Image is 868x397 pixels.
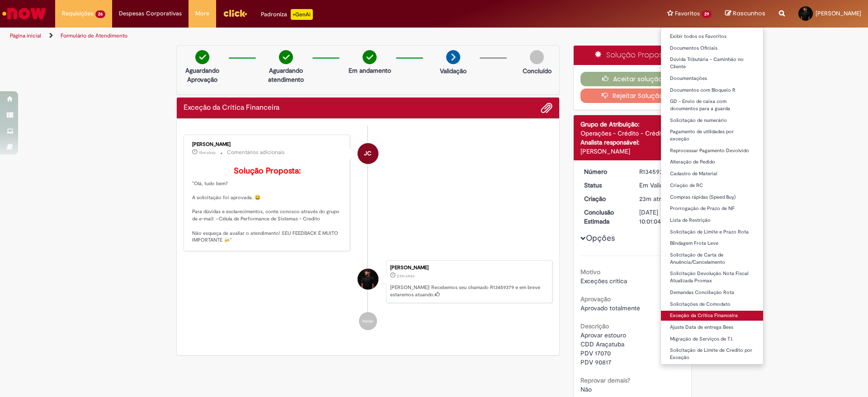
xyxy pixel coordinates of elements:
a: GD - Envio de caixa com documentos para a guarda [661,97,763,113]
button: Rejeitar Solução [580,89,685,103]
a: Dúvida Tributária - Caminhão no Cliente [661,55,763,71]
p: "Olá, tudo bem? A solicitação foi aprovada. 😀 Para dúvidas e esclarecimentos, conte conosco atrav... [192,167,343,244]
a: Página inicial [10,32,41,39]
p: Em andamento [349,66,391,75]
span: Rascunhos [733,9,765,18]
span: Aprovar estouro CDD Araçatuba PDV 17070 PDV 90817 [580,331,626,366]
span: Despesas Corporativas [119,9,182,18]
span: 23m atrás [639,195,666,203]
a: Pagamento de utilidades por exceção [661,127,763,144]
a: Solicitação de Limite e Prazo Rota [661,227,763,237]
a: Ajuste Data de entrega Bees [661,322,763,332]
span: More [195,9,209,18]
small: Comentários adicionais [227,149,285,156]
a: Alteração de Pedido [661,157,763,167]
p: Validação [440,66,467,75]
a: Documentos com Bloqueio R [661,85,763,95]
div: Padroniza [261,9,313,20]
a: Solicitação de numerário [661,116,763,126]
div: Em Validação [639,181,681,190]
a: Documentos Oficiais [661,43,763,53]
a: Solicitação de Limite de Credito por Exceção [661,346,763,362]
a: Solicitações de Comodato [661,299,763,309]
p: [PERSON_NAME]! Recebemos seu chamado R13459379 e em breve estaremos atuando. [390,284,547,298]
a: Rascunhos [725,9,765,18]
time: 28/08/2025 17:01:01 [639,195,666,203]
div: Solução Proposta [574,46,692,65]
h2: Exceção da Crítica Financeira Histórico de tíquete [184,104,279,112]
b: Reprovar demais? [580,376,630,384]
ul: Histórico de tíquete [184,126,552,340]
span: 26 [95,10,105,18]
time: 28/08/2025 17:08:37 [199,150,216,155]
dt: Conclusão Estimada [577,208,633,226]
span: Exceções crítica [580,277,627,285]
a: Demandas Conciliação Rota [661,288,763,298]
div: [PERSON_NAME] [192,142,343,147]
span: Requisições [62,9,94,18]
b: Motivo [580,268,600,276]
img: check-circle-green.png [195,50,209,64]
div: [DATE] 10:01:04 [639,208,681,226]
a: Exibir todos os Favoritos [661,32,763,42]
p: Aguardando Aprovação [180,66,224,84]
a: Criação de RC [661,181,763,191]
a: Migração de Serviços de T.I. [661,334,763,344]
a: Solicitação Devolução Nota Fiscal Atualizada Promax [661,269,763,285]
li: Samuel Bassani Soares [184,260,552,304]
p: Concluído [523,66,552,75]
span: Aprovado totalmente [580,304,640,312]
span: Não [580,385,592,393]
button: Adicionar anexos [541,102,552,114]
span: 29 [702,10,712,18]
a: Exceção da Crítica Financeira [661,311,763,321]
img: ServiceNow [1,5,47,23]
a: Cadastro de Material [661,169,763,179]
p: +GenAi [291,9,313,20]
dt: Número [577,167,633,176]
div: Jonas Correia [358,143,378,164]
span: 23m atrás [397,273,415,279]
ul: Favoritos [660,27,764,364]
button: Aceitar solução [580,72,685,86]
div: Analista responsável: [580,138,685,147]
img: check-circle-green.png [363,50,377,64]
ul: Trilhas de página [7,28,572,44]
a: Compras rápidas (Speed Buy) [661,192,763,202]
a: Solicitação de Carta de Anuência/Cancelamento [661,250,763,267]
img: check-circle-green.png [279,50,293,64]
a: Reprocessar Pagamento Devolvido [661,146,763,156]
dt: Criação [577,194,633,203]
span: 15m atrás [199,150,216,155]
a: Blindagem Frota Leve [661,238,763,248]
div: Samuel Bassani Soares [358,269,378,290]
a: Prorrogação de Prazo de NF [661,204,763,214]
div: [PERSON_NAME] [580,147,685,156]
div: [PERSON_NAME] [390,265,547,271]
span: [PERSON_NAME] [816,9,861,17]
dt: Status [577,181,633,190]
div: R13459379 [639,167,681,176]
img: img-circle-grey.png [530,50,544,64]
div: 28/08/2025 17:01:01 [639,194,681,203]
a: Formulário de Atendimento [61,32,127,39]
div: Operações - Crédito - Crédito Rota [580,129,685,138]
time: 28/08/2025 17:01:01 [397,273,415,279]
span: Favoritos [675,9,700,18]
a: Lista de Restrição [661,215,763,225]
img: click_logo_yellow_360x200.png [223,6,247,20]
a: Documentações [661,74,763,84]
p: Aguardando atendimento [264,66,308,84]
span: JC [364,143,372,164]
div: Grupo de Atribuição: [580,120,685,129]
b: Aprovação [580,295,611,303]
img: arrow-next.png [446,50,460,64]
b: Descrição [580,322,609,330]
b: Solução Proposta: [234,166,301,176]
